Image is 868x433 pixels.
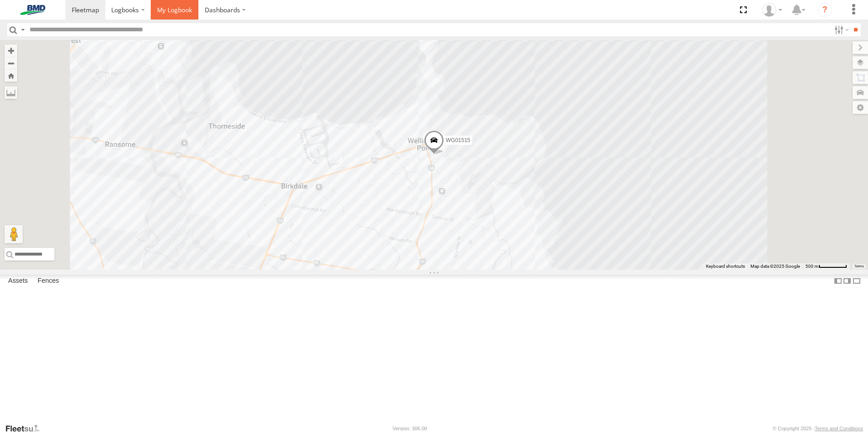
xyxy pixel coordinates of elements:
[5,57,17,69] button: Zoom out
[853,101,868,114] label: Map Settings
[750,264,800,269] span: Map data ©2025 Google
[5,86,17,99] label: Measure
[393,426,427,431] div: Version: 306.00
[5,424,47,433] a: Visit our Website
[5,44,17,57] button: Zoom in
[833,275,843,288] label: Dock Summary Table to the Left
[852,275,861,288] label: Hide Summary Table
[4,275,32,287] label: Assets
[815,426,863,431] a: Terms and Conditions
[854,265,864,268] a: Terms (opens in new tab)
[706,263,745,270] button: Keyboard shortcuts
[773,426,863,431] div: © Copyright 2025 -
[843,275,852,288] label: Dock Summary Table to the Right
[19,23,26,36] label: Search Query
[33,275,64,287] label: Fences
[759,3,785,17] div: Chris Brett
[803,263,850,270] button: Map scale: 500 m per 59 pixels
[9,5,56,15] img: bmd-logo.svg
[805,264,819,269] span: 500 m
[831,23,850,36] label: Search Filter Options
[5,225,23,243] button: Drag Pegman onto the map to open Street View
[5,69,17,82] button: Zoom Home
[818,3,832,17] i: ?
[446,137,470,143] span: WG01515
